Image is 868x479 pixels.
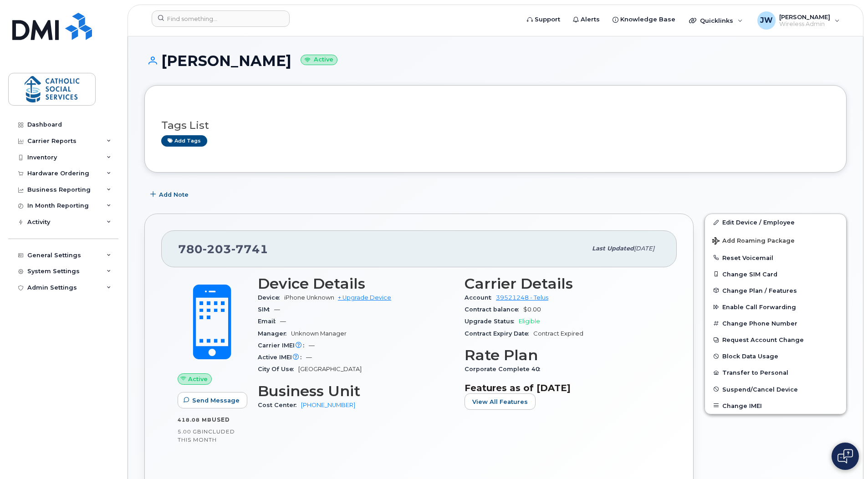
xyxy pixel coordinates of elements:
span: Send Message [192,396,240,405]
span: Corporate Complete 40 [465,366,545,372]
span: Suspend/Cancel Device [722,386,798,392]
button: Enable Call Forwarding [705,299,846,315]
span: Unknown Manager [291,330,347,337]
span: 418.08 MB [178,417,212,423]
span: Enable Call Forwarding [722,304,796,311]
span: $0.00 [523,306,541,313]
a: Add tags [161,135,207,147]
a: Edit Device / Employee [705,214,846,230]
span: View All Features [472,397,528,406]
h3: Device Details [258,275,454,292]
h3: Carrier Details [465,275,660,292]
button: View All Features [465,393,536,410]
span: Contract balance [465,306,523,313]
span: 5.00 GB [178,428,202,435]
a: [PHONE_NUMBER] [301,402,355,408]
h3: Features as of [DATE] [465,382,660,393]
button: Change SIM Card [705,266,846,282]
span: included this month [178,428,235,443]
h3: Business Unit [258,383,454,399]
span: Contract Expiry Date [465,330,533,337]
span: City Of Use [258,366,298,372]
span: Manager [258,330,291,337]
span: Contract Expired [533,330,583,337]
button: Block Data Usage [705,348,846,364]
button: Reset Voicemail [705,250,846,266]
button: Change IMEI [705,397,846,414]
span: Add Roaming Package [712,237,795,246]
span: 203 [203,242,231,256]
span: Email [258,318,280,325]
h3: Tags List [161,120,830,131]
h1: [PERSON_NAME] [144,53,847,69]
span: — [309,342,315,349]
button: Request Account Change [705,331,846,348]
button: Add Roaming Package [705,231,846,250]
a: 39521248 - Telus [496,294,548,301]
span: Change Plan / Features [722,287,797,294]
span: iPhone Unknown [284,294,334,301]
span: Last updated [592,245,634,252]
span: Device [258,294,284,301]
span: Eligible [519,318,540,325]
span: Active [188,375,208,383]
span: — [306,354,312,361]
span: [GEOGRAPHIC_DATA] [298,366,362,372]
a: + Upgrade Device [338,294,391,301]
button: Add Note [144,186,196,203]
button: Suspend/Cancel Device [705,381,846,397]
span: [DATE] [634,245,654,252]
span: Upgrade Status [465,318,519,325]
button: Send Message [178,392,247,408]
span: used [212,416,230,423]
span: Cost Center [258,402,301,408]
span: — [280,318,286,325]
img: Open chat [837,449,853,464]
button: Transfer to Personal [705,364,846,381]
button: Change Plan / Features [705,282,846,299]
small: Active [301,55,337,65]
span: Carrier IMEI [258,342,309,349]
span: 780 [178,242,268,256]
span: 7741 [231,242,268,256]
h3: Rate Plan [465,347,660,363]
button: Change Phone Number [705,315,846,331]
span: Account [465,294,496,301]
span: — [274,306,280,313]
span: Active IMEI [258,354,306,361]
span: SIM [258,306,274,313]
span: Add Note [159,190,189,199]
